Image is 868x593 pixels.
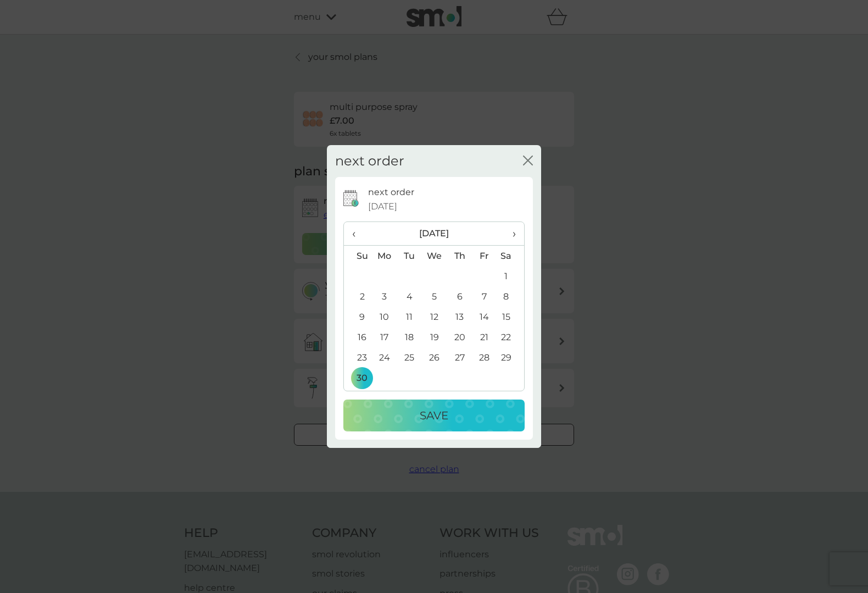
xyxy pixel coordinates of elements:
p: next order [368,185,414,199]
td: 11 [397,307,422,327]
th: Sa [497,246,524,267]
td: 5 [422,286,447,307]
th: We [422,246,447,267]
td: 20 [447,327,472,347]
td: 13 [447,307,472,327]
td: 28 [472,347,497,368]
td: 14 [472,307,497,327]
td: 27 [447,347,472,368]
td: 25 [397,347,422,368]
th: Tu [397,246,422,267]
th: Fr [472,246,497,267]
td: 16 [344,327,372,347]
td: 9 [344,307,372,327]
th: Mo [372,246,397,267]
h2: next order [335,153,404,169]
td: 26 [422,347,447,368]
td: 8 [497,286,524,307]
td: 2 [344,286,372,307]
td: 19 [422,327,447,347]
td: 21 [472,327,497,347]
span: › [505,222,516,245]
td: 17 [372,327,397,347]
span: ‹ [352,222,364,245]
td: 23 [344,347,372,368]
td: 18 [397,327,422,347]
td: 6 [447,286,472,307]
td: 29 [497,347,524,368]
td: 22 [497,327,524,347]
td: 10 [372,307,397,327]
td: 24 [372,347,397,368]
td: 7 [472,286,497,307]
th: Th [447,246,472,267]
th: [DATE] [372,222,497,246]
td: 15 [497,307,524,327]
td: 12 [422,307,447,327]
p: Save [420,407,448,424]
td: 30 [344,368,372,388]
td: 3 [372,286,397,307]
button: close [523,156,533,167]
th: Su [344,246,372,267]
td: 4 [397,286,422,307]
button: Save [343,400,525,431]
td: 1 [497,266,524,286]
span: [DATE] [368,199,397,214]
